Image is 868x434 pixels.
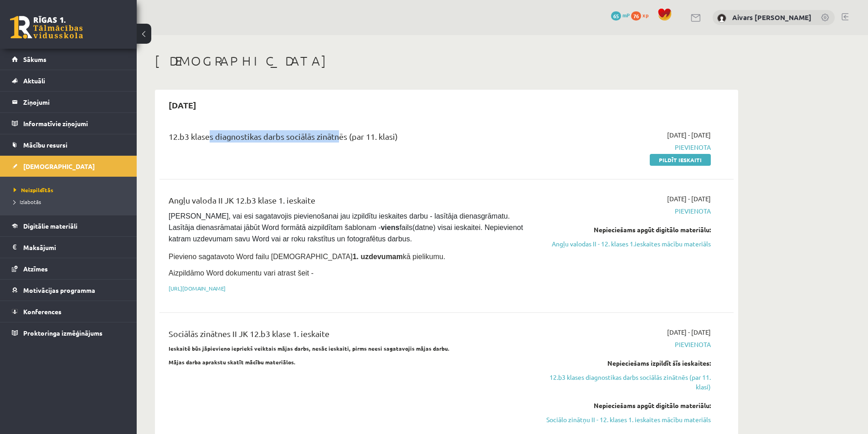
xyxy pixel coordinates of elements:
legend: Informatīvie ziņojumi [23,113,125,134]
h2: [DATE] [159,94,205,116]
a: 76 xp [631,11,653,19]
span: Mācību resursi [23,141,67,149]
a: Izlabotās [14,198,128,206]
a: Sociālo zinātņu II - 12. klases 1. ieskaites mācību materiāls [539,415,711,424]
span: mP [622,11,630,19]
span: [DATE] - [DATE] [667,130,711,140]
a: Proktoringa izmēģinājums [12,322,125,343]
img: Aivars Jānis Tebernieks [717,14,726,23]
span: Pievienota [539,340,711,349]
div: Nepieciešams apgūt digitālo materiālu: [539,225,711,235]
a: [URL][DOMAIN_NAME] [169,285,226,292]
a: Neizpildītās [14,186,128,194]
span: Pievienota [539,143,711,152]
span: Neizpildītās [14,186,53,194]
legend: Ziņojumi [23,92,125,112]
a: Ziņojumi [12,92,125,112]
a: Konferences [12,301,125,322]
span: Pievienota [539,206,711,216]
span: [DEMOGRAPHIC_DATA] [23,162,95,170]
span: Aktuāli [23,77,45,85]
a: Aivars [PERSON_NAME] [732,13,812,22]
a: Motivācijas programma [12,280,125,301]
div: Sociālās zinātnes II JK 12.b3 klase 1. ieskaite [169,327,525,344]
span: Izlabotās [14,198,41,205]
legend: Maksājumi [23,237,125,258]
a: 12.b3 klases diagnostikas darbs sociālās zinātnēs (par 11. klasi) [539,373,711,392]
a: [DEMOGRAPHIC_DATA] [12,156,125,177]
strong: Ieskaitē būs jāpievieno iepriekš veiktais mājas darbs, nesāc ieskaiti, pirms neesi sagatavojis mā... [169,345,450,352]
a: Sākums [12,49,125,70]
span: Konferences [23,307,62,316]
a: Angļu valodas II - 12. klases 1.ieskaites mācību materiāls [539,239,711,249]
div: Nepieciešams izpildīt šīs ieskaites: [539,358,711,368]
a: 65 mP [611,11,630,19]
a: Rīgas 1. Tālmācības vidusskola [10,16,83,39]
a: Digitālie materiāli [12,215,125,236]
a: Maksājumi [12,237,125,258]
span: [PERSON_NAME], vai esi sagatavojis pievienošanai jau izpildītu ieskaites darbu - lasītāja dienasg... [169,212,525,243]
strong: 1. uzdevumam [353,253,403,260]
a: Atzīmes [12,258,125,279]
div: 12.b3 klases diagnostikas darbs sociālās zinātnēs (par 11. klasi) [169,130,525,147]
div: Nepieciešams apgūt digitālo materiālu: [539,401,711,410]
div: Angļu valoda II JK 12.b3 klase 1. ieskaite [169,194,525,211]
span: Pievieno sagatavoto Word failu [DEMOGRAPHIC_DATA] kā pielikumu. [169,253,445,260]
span: Motivācijas programma [23,286,95,294]
h1: [DEMOGRAPHIC_DATA] [155,53,738,69]
span: Digitālie materiāli [23,222,77,230]
strong: Mājas darba aprakstu skatīt mācību materiālos. [169,358,296,366]
span: [DATE] - [DATE] [667,194,711,204]
span: Atzīmes [23,265,48,273]
span: xp [642,11,648,19]
span: [DATE] - [DATE] [667,327,711,337]
a: Informatīvie ziņojumi [12,113,125,134]
span: Sākums [23,55,46,63]
span: 65 [611,11,621,20]
strong: viens [381,224,400,231]
a: Aktuāli [12,70,125,91]
a: Mācību resursi [12,134,125,155]
span: 76 [631,11,641,20]
span: Proktoringa izmēģinājums [23,329,103,337]
span: Aizpildāmo Word dokumentu vari atrast šeit - [169,269,313,277]
a: Pildīt ieskaiti [650,154,711,166]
